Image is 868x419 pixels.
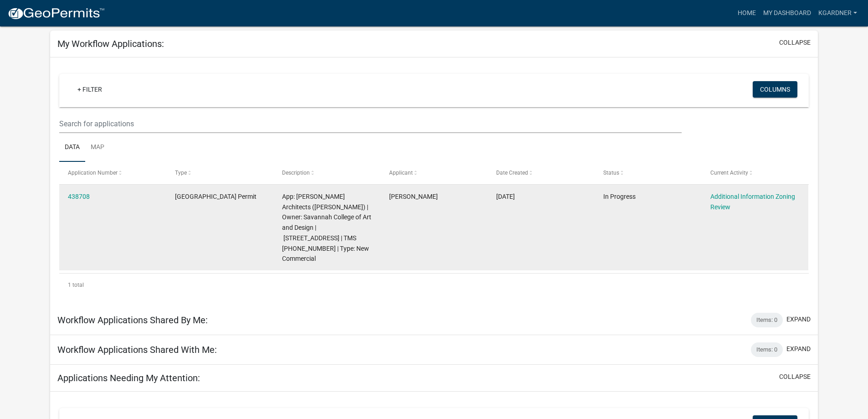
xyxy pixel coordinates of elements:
[496,193,515,200] span: 06/20/2025
[380,162,488,184] datatable-header-cell: Applicant
[175,193,257,200] span: Jasper County Building Permit
[282,193,371,263] span: App: Lynch Architects (Rebecca P. Lynch) | Owner: Savannah College of Art and Design | 3650 Speed...
[786,344,811,354] button: expand
[59,114,681,133] input: Search for applications
[753,81,797,98] button: Columns
[57,372,200,383] h5: Applications Needing My Attention:
[488,162,595,184] datatable-header-cell: Date Created
[751,313,783,327] div: Items: 0
[389,193,438,200] span: Kailyn Gardner
[50,57,818,305] div: collapse
[786,315,811,324] button: expand
[710,193,795,211] a: Additional Information Zoning Review
[389,170,413,176] span: Applicant
[57,38,164,49] h5: My Workflow Applications:
[59,274,809,296] div: 1 total
[701,162,808,184] datatable-header-cell: Current Activity
[282,170,310,176] span: Description
[779,372,811,382] button: collapse
[815,5,861,22] a: kgardner
[68,193,90,200] a: 438708
[603,193,636,200] span: In Progress
[751,342,783,357] div: Items: 0
[57,344,217,355] h5: Workflow Applications Shared With Me:
[68,170,118,176] span: Application Number
[166,162,273,184] datatable-header-cell: Type
[175,170,187,176] span: Type
[59,133,85,162] a: Data
[779,38,811,47] button: collapse
[496,170,528,176] span: Date Created
[70,81,109,98] a: + Filter
[760,5,815,22] a: My Dashboard
[57,315,208,326] h5: Workflow Applications Shared By Me:
[603,170,619,176] span: Status
[59,162,166,184] datatable-header-cell: Application Number
[85,133,110,162] a: Map
[594,162,701,184] datatable-header-cell: Status
[710,170,748,176] span: Current Activity
[734,5,760,22] a: Home
[273,162,380,184] datatable-header-cell: Description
